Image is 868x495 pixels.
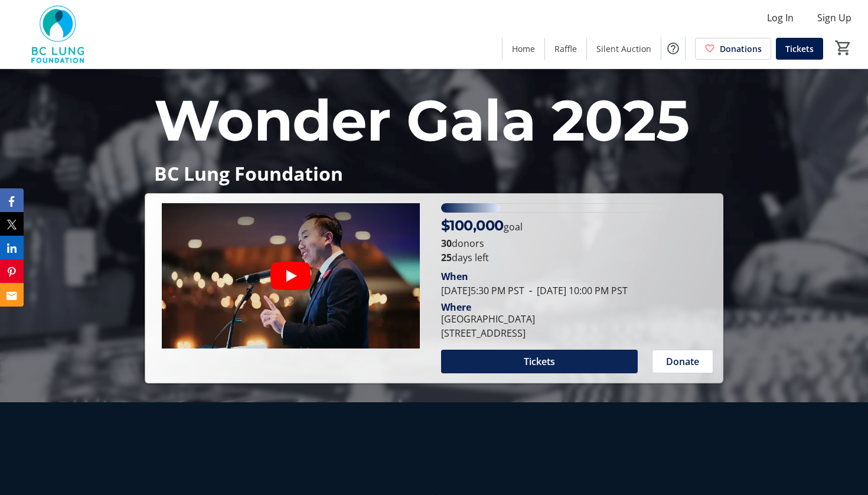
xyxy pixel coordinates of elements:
button: Help [661,37,685,60]
p: days left [441,250,713,265]
div: [GEOGRAPHIC_DATA] [441,312,535,326]
b: 30 [441,237,452,250]
p: goal [441,215,523,236]
span: Raffle [554,43,577,55]
span: Tickets [524,354,555,369]
span: $100,000 [441,217,504,234]
span: 25 [441,251,452,264]
span: - [524,284,537,297]
div: When [441,269,468,284]
a: Tickets [776,38,823,60]
div: [STREET_ADDRESS] [441,326,535,340]
span: Sign Up [817,11,851,25]
button: Cart [833,37,854,58]
p: donors [441,236,713,250]
span: Home [512,43,535,55]
a: Donations [695,38,771,60]
img: BC Lung Foundation's Logo [7,5,112,64]
span: Donations [720,43,762,55]
button: Play video [270,262,311,290]
a: Silent Auction [587,38,661,60]
span: Silent Auction [596,43,651,55]
span: Tickets [785,43,814,55]
div: Where [441,302,471,312]
p: BC Lung Foundation [154,163,714,184]
span: Wonder Gala 2025 [154,86,690,155]
a: Raffle [545,38,586,60]
span: Log In [767,11,794,25]
span: [DATE] 10:00 PM PST [524,284,628,297]
button: Tickets [441,350,638,373]
a: Home [502,38,544,60]
span: [DATE] 5:30 PM PST [441,284,524,297]
button: Donate [652,350,713,373]
div: 21.58% of fundraising goal reached [441,203,713,213]
button: Log In [758,8,803,27]
button: Sign Up [808,8,861,27]
span: Donate [666,354,699,369]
